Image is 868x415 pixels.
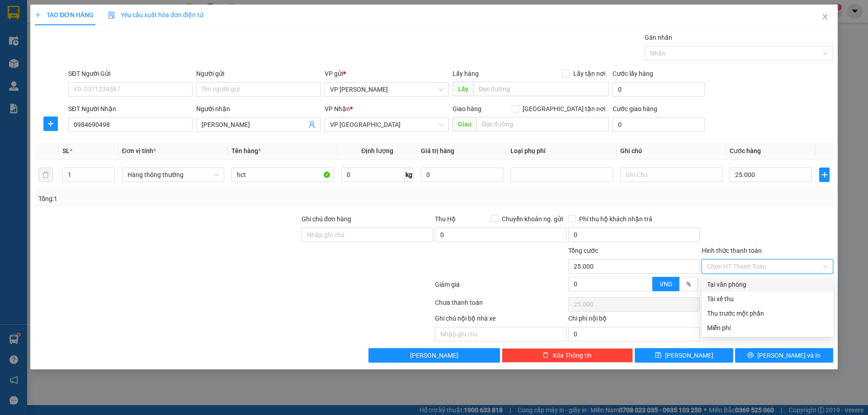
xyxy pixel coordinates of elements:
input: VD: Bàn, Ghế [231,168,334,182]
span: plus [35,12,41,18]
span: Lấy tận nơi [570,69,609,79]
span: save [655,352,661,359]
button: printer[PERSON_NAME] và In [735,348,833,363]
span: kg [405,168,414,182]
div: SĐT Người Nhận [68,104,193,114]
div: SĐT Người Gửi [68,69,193,79]
span: Tên hàng [231,147,261,154]
span: Phí thu hộ khách nhận trả [576,214,656,224]
span: VP Nguyễn Xiển [330,83,443,96]
div: Chi phí nội bộ [568,313,700,327]
span: close [821,13,829,20]
span: Giá trị hàng [421,147,454,154]
input: Nhập ghi chú [435,327,566,341]
span: printer [747,352,754,359]
span: Chuyển khoản ng. gửi [498,214,566,224]
input: Ghi chú đơn hàng [302,228,433,242]
div: Người nhận [196,104,321,114]
div: Tổng: 1 [38,194,335,204]
div: Thu trước một phần [707,308,828,318]
span: Đơn vị tính [122,147,156,154]
span: plus [44,120,57,127]
span: delete [542,352,549,359]
span: Giao [453,117,476,131]
span: Cước hàng [730,147,761,154]
button: delete [38,168,53,182]
label: Cước giao hàng [613,105,657,112]
span: [PERSON_NAME] [665,350,713,360]
label: Ghi chú đơn hàng [302,215,351,223]
input: Dọc đường [476,117,609,131]
label: Hình thức thanh toán [702,247,762,254]
span: plus [820,171,829,178]
input: Cước lấy hàng [613,82,705,97]
span: % [686,280,691,288]
span: Xóa Thông tin [552,350,592,360]
div: Giảm giá [434,280,567,295]
span: Định lượng [361,147,393,154]
span: Lấy hàng [453,70,479,77]
input: Cước giao hàng [613,117,705,132]
span: SL [62,147,70,154]
button: plus [819,168,829,182]
span: Giao hàng [453,105,481,112]
th: Loại phụ phí [507,142,616,160]
span: Thu Hộ [435,215,456,223]
span: Yêu cầu xuất hóa đơn điện tử [108,11,203,19]
label: Cước lấy hàng [613,70,653,77]
span: VP Thái Bình [330,118,443,131]
input: Ghi Chú [620,168,722,182]
span: [PERSON_NAME] [410,350,458,360]
div: Tài xế thu [707,294,828,304]
button: Close [812,5,838,30]
input: Dọc đường [473,82,609,96]
button: plus [43,117,58,131]
span: Tổng cước [568,247,598,254]
span: Hàng thông thường [127,168,219,182]
th: Ghi chú [617,142,726,160]
img: icon [108,12,115,19]
span: TẠO ĐƠN HÀNG [35,11,94,19]
span: Lấy [453,82,473,96]
span: VP Nhận [325,105,350,112]
input: 0 [421,168,503,182]
div: Ghi chú nội bộ nhà xe [435,313,566,327]
div: VP gửi [325,69,449,79]
span: [GEOGRAPHIC_DATA] tận nơi [519,104,609,114]
label: Gán nhãn [645,34,672,41]
span: user-add [308,121,316,128]
div: Tại văn phòng [707,280,828,289]
span: VND [660,280,672,288]
button: deleteXóa Thông tin [502,348,633,363]
button: [PERSON_NAME] [368,348,500,363]
button: save[PERSON_NAME] [635,348,733,363]
span: [PERSON_NAME] và In [757,350,821,360]
div: Miễn phí [707,323,828,333]
div: Người gửi [196,69,321,79]
div: Chưa thanh toán [434,298,567,313]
